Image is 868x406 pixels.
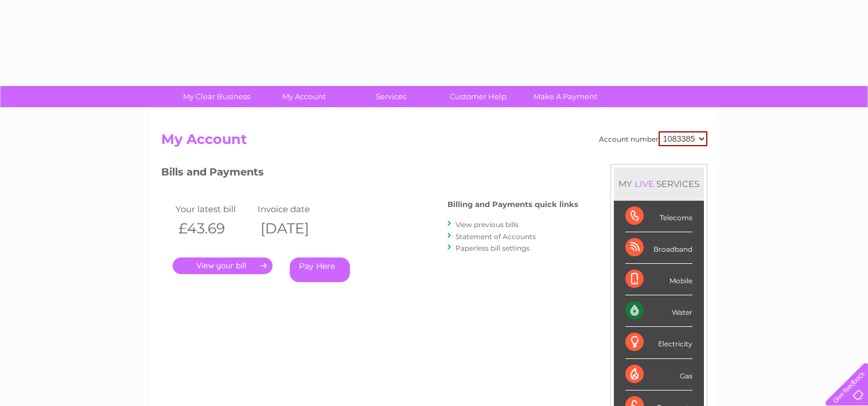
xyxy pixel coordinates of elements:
td: Your latest bill [173,201,255,217]
a: Pay Here [290,257,350,282]
td: Invoice date [255,201,337,217]
a: My Account [256,86,351,107]
div: Gas [625,359,692,391]
a: My Clear Business [169,86,264,107]
div: Mobile [625,264,692,295]
a: View previous bills [456,220,519,229]
h2: My Account [161,131,707,153]
th: £43.69 [173,217,255,240]
a: . [173,257,273,274]
a: Paperless bill settings [456,244,530,252]
div: Account number [599,131,707,146]
a: Customer Help [431,86,526,107]
h3: Bills and Payments [161,164,578,184]
a: Services [344,86,438,107]
div: Broadband [625,232,692,264]
a: Make A Payment [518,86,613,107]
h4: Billing and Payments quick links [447,200,578,209]
a: Statement of Accounts [456,232,536,241]
div: Electricity [625,327,692,358]
div: Water [625,295,692,327]
div: LIVE [632,178,656,189]
div: Telecoms [625,201,692,232]
th: [DATE] [255,217,337,240]
div: MY SERVICES [614,167,704,200]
